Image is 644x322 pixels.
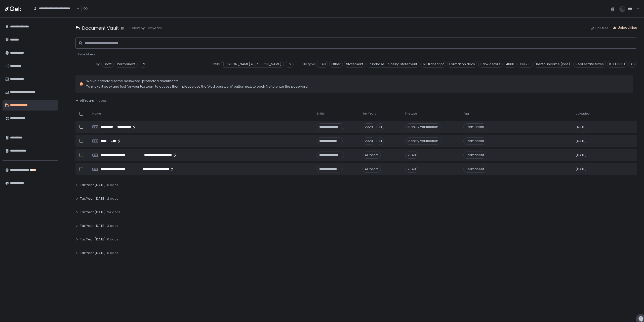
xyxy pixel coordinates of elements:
[92,112,101,116] span: Name
[285,61,294,68] div: +2
[613,25,637,30] button: Upload files
[363,166,381,173] div: All Years
[30,4,79,14] div: Search for option
[517,61,533,68] span: 1095-B
[576,139,587,143] span: [DATE]
[405,152,418,159] div: 2848
[80,98,94,103] span: All Years
[367,61,419,68] span: Purchase - closing statement
[212,62,220,66] span: Entity
[127,26,162,30] button: View by: Tax years
[107,237,118,242] span: 0 docs
[628,61,637,68] div: +6
[80,210,106,214] span: Tax Year [DATE]
[101,61,114,68] span: Draft
[463,152,486,159] span: Permanent
[573,61,606,68] span: Real estate taxes
[33,11,76,16] input: Search for option
[107,210,120,214] span: 24 docs
[376,123,384,130] div: +1
[463,166,486,173] span: Permanent
[405,123,440,130] div: Identity verification
[317,112,325,116] span: Entity
[405,137,440,145] div: Identity verification
[107,183,118,187] span: 0 docs
[607,61,627,68] span: K-1 (1065)
[329,61,343,68] span: Other
[363,112,376,116] span: Tax Years
[221,61,284,68] span: [PERSON_NAME] & [PERSON_NAME]
[80,251,106,255] span: Tax Year [DATE]
[576,125,587,129] span: [DATE]
[107,224,118,228] span: 3 docs
[463,123,486,130] span: Permanent
[107,251,118,255] span: 0 docs
[363,152,381,159] div: All Years
[376,137,384,145] div: +1
[80,237,106,242] span: Tax Year [DATE]
[363,123,375,130] div: 2024
[363,137,375,145] div: 2024
[478,61,503,68] span: Bank details
[302,62,315,66] span: File type
[94,62,100,66] span: Tag
[576,153,587,157] span: [DATE]
[115,61,138,68] span: Permanent
[405,166,418,173] div: 2848
[447,61,477,68] span: Formation docs
[576,112,590,116] span: Uploaded
[86,79,308,83] span: We've detected some password-protected documents.
[139,61,147,68] div: +2
[80,224,106,228] span: Tax Year [DATE]
[344,61,366,68] span: Statement
[590,26,609,30] button: Link files
[86,84,308,89] span: To make it easy and fast for your tax team to access them, please use the 'Add password' button n...
[504,61,516,68] span: 4868
[75,52,95,57] button: - Hide filters
[107,196,118,201] span: 2 docs
[80,183,106,187] span: Tax Year [DATE]
[80,196,106,201] span: Tax Year [DATE]
[82,25,119,31] h1: Document Vault
[316,61,328,68] span: 1040
[463,137,486,145] span: Permanent
[534,61,572,68] span: Rental income (loss)
[420,61,446,68] span: IRS transcript
[463,112,469,116] span: Tag
[95,98,107,103] span: 4 docs
[405,112,417,116] span: File type
[576,167,587,171] span: [DATE]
